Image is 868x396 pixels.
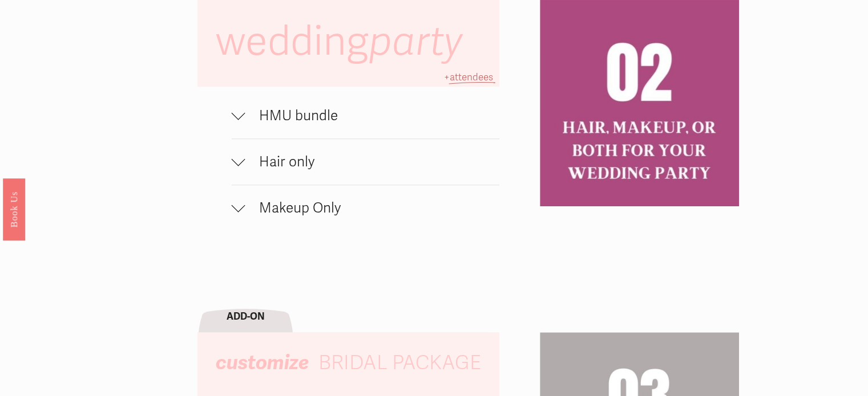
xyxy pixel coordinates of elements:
span: BRIDAL PACKAGE [318,350,481,375]
button: Makeup Only [232,185,499,231]
button: HMU bundle [232,93,499,138]
span: Hair only [245,153,499,170]
em: customize [216,350,309,375]
span: HMU bundle [245,107,499,124]
span: attendees [450,71,493,83]
em: party [369,17,463,66]
span: Makeup Only [245,199,499,217]
strong: ADD-ON [227,311,265,322]
span: wedding [216,17,472,67]
span: + [444,71,450,83]
a: Book Us [3,178,25,240]
button: Hair only [232,139,499,185]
